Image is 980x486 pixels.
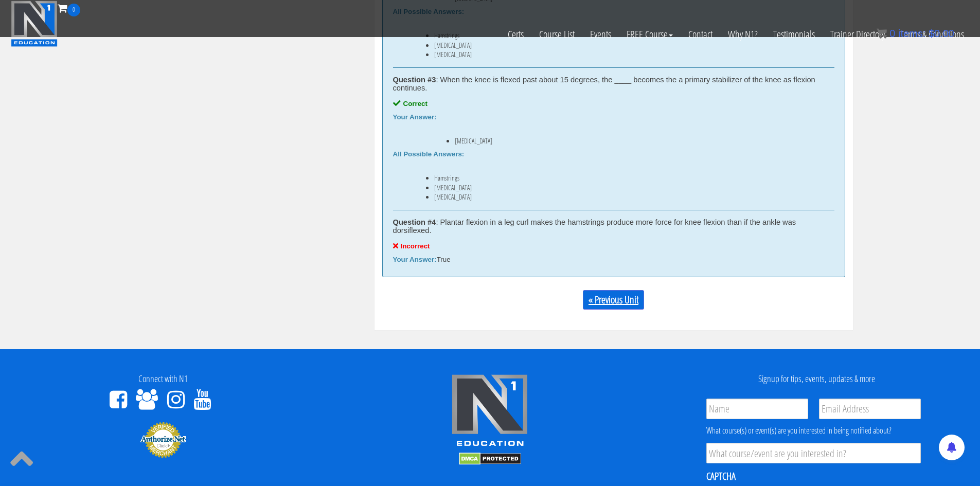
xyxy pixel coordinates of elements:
[451,374,528,450] img: n1-edu-logo
[434,174,814,182] li: Hamstrings
[434,193,814,201] li: [MEDICAL_DATA]
[434,184,814,192] li: [MEDICAL_DATA]
[393,76,834,92] div: : When the knee is flexed past about 15 degrees, the ____ becomes the a primary stabilizer of the...
[619,16,681,52] a: FREE Course
[393,218,834,235] div: : Plantar flexion in a leg curl makes the hamstrings produce more force for knee flexion than if ...
[889,28,895,39] span: 0
[11,1,58,47] img: n1-education
[661,374,972,384] h4: Signup for tips, events, updates & more
[393,150,465,158] b: All Possible Answers:
[720,16,765,52] a: Why N1?
[765,16,823,52] a: Testimonials
[459,453,521,465] img: DMCA.com Protection Status
[819,399,921,419] input: Email Address
[929,28,954,39] bdi: 0.00
[893,16,972,52] a: Terms & Conditions
[582,16,619,52] a: Events
[500,16,531,52] a: Certs
[706,443,921,463] input: What course/event are you interested in?
[823,16,893,52] a: Trainer Directory
[393,242,834,250] div: Incorrect
[393,256,437,263] b: Your Answer:
[898,28,925,39] span: items:
[706,399,808,419] input: Name
[58,1,80,15] a: 0
[434,50,814,59] li: [MEDICAL_DATA]
[583,290,644,310] a: « Previous Unit
[393,76,436,84] strong: Question #3
[67,4,80,16] span: 0
[393,256,834,264] div: True
[393,218,436,226] strong: Question #4
[706,424,921,437] div: What course(s) or event(s) are you interested in being notified about?
[877,28,954,39] a: 0 items: $0.00
[877,28,887,39] img: icon11.png
[393,100,834,108] div: Correct
[681,16,720,52] a: Contact
[393,113,437,121] b: Your Answer:
[706,470,736,483] label: CAPTCHA
[531,16,582,52] a: Course List
[140,421,186,458] img: Authorize.Net Merchant - Click to Verify
[8,374,319,384] h4: Connect with N1
[455,137,814,145] li: [MEDICAL_DATA]
[929,28,934,39] span: $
